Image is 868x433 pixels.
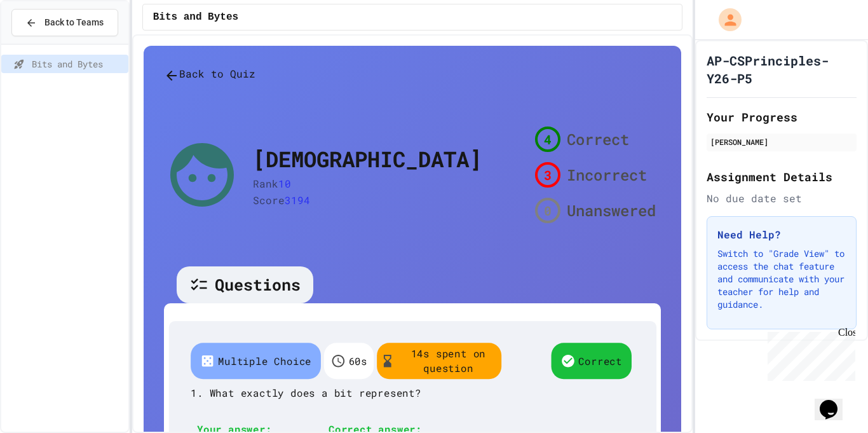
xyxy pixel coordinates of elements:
span: 3194 [285,193,310,206]
span: Bits and Bytes [32,57,123,71]
div: 0 [535,198,560,223]
p: 14 s spent on question [398,346,498,376]
div: My Account [705,5,745,34]
h2: Assignment Details [707,168,857,186]
span: Rank [253,177,278,190]
div: 3 [535,162,560,188]
p: 1. What exactly does a bit represent? [191,385,634,401]
iframe: chat widget [763,327,855,381]
p: Multiple Choice [218,354,311,369]
div: [DEMOGRAPHIC_DATA] [253,142,482,175]
p: Switch to "Grade View" to access the chat feature and communicate with your teacher for help and ... [717,247,846,311]
span: Correct [567,128,629,151]
button: Back to Teams [11,9,118,36]
h2: Your Progress [707,108,857,126]
h1: AP-CSPrinciples-Y26-P5 [707,52,857,87]
div: [PERSON_NAME] [710,136,853,148]
iframe: chat widget [815,382,855,420]
div: 4 [535,127,560,152]
div: No due date set [707,191,857,206]
span: Unanswered [567,199,656,222]
span: 10 [278,177,291,190]
button: Back to Quiz [164,66,255,83]
div: Chat with us now!Close [5,5,88,81]
span: Questions [215,273,301,297]
h3: Need Help? [717,227,846,242]
span: Back to Teams [44,16,104,29]
span: Bits and Bytes [153,10,238,25]
p: 60 s [348,354,367,369]
p: Correct [578,354,622,369]
span: Incorrect [567,163,647,186]
span: Score [253,193,285,206]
